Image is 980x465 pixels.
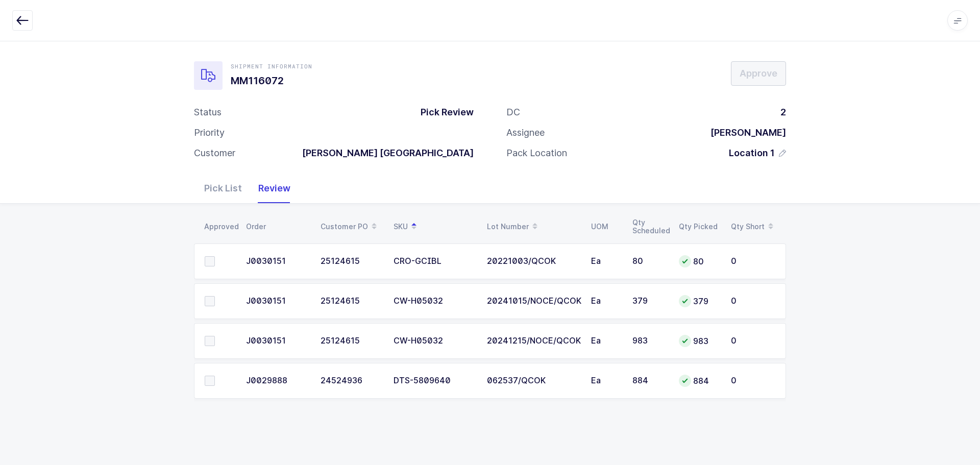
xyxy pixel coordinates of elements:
[679,223,719,231] div: Qty Picked
[394,257,475,266] div: CRO-GCIBL
[506,147,567,159] div: Pack Location
[487,297,579,306] div: 20241015/NOCE/QCOK
[702,127,786,139] div: [PERSON_NAME]
[731,297,775,306] div: 0
[231,62,312,70] div: Shipment Information
[487,257,579,266] div: 20221003/QCOK
[591,336,620,346] div: Ea
[679,255,719,267] div: 80
[412,106,474,118] div: Pick Review
[740,67,777,80] span: Approve
[246,223,308,231] div: Order
[632,376,667,385] div: 884
[591,376,620,385] div: Ea
[632,336,667,346] div: 983
[506,127,545,139] div: Assignee
[394,218,475,235] div: SKU
[246,336,308,346] div: J0030151
[729,147,775,159] span: Location 1
[729,147,786,159] button: Location 1
[394,297,475,306] div: CW-H05032
[632,257,667,266] div: 80
[394,336,475,346] div: CW-H05032
[731,61,786,86] button: Approve
[204,223,234,231] div: Approved
[487,376,579,385] div: 062537/QCOK
[294,147,474,159] div: [PERSON_NAME] [GEOGRAPHIC_DATA]
[731,257,775,266] div: 0
[246,257,308,266] div: J0030151
[321,297,381,306] div: 25124615
[194,106,222,118] div: Status
[679,295,719,307] div: 379
[591,223,620,231] div: UOM
[487,218,579,235] div: Lot Number
[632,218,667,235] div: Qty Scheduled
[506,106,520,118] div: DC
[679,335,719,347] div: 983
[487,336,579,346] div: 20241215/NOCE/QCOK
[731,336,775,346] div: 0
[780,107,786,117] span: 2
[394,376,475,385] div: DTS-5809640
[591,257,620,266] div: Ea
[591,297,620,306] div: Ea
[246,376,308,385] div: J0029888
[731,376,775,385] div: 0
[731,218,780,235] div: Qty Short
[194,147,235,159] div: Customer
[321,336,381,346] div: 25124615
[246,297,308,306] div: J0030151
[321,218,381,235] div: Customer PO
[321,376,381,385] div: 24524936
[196,174,250,203] div: Pick List
[679,375,719,387] div: 884
[231,72,312,89] h1: MM116072
[250,174,299,203] div: Review
[321,257,381,266] div: 25124615
[632,297,667,306] div: 379
[194,127,225,139] div: Priority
